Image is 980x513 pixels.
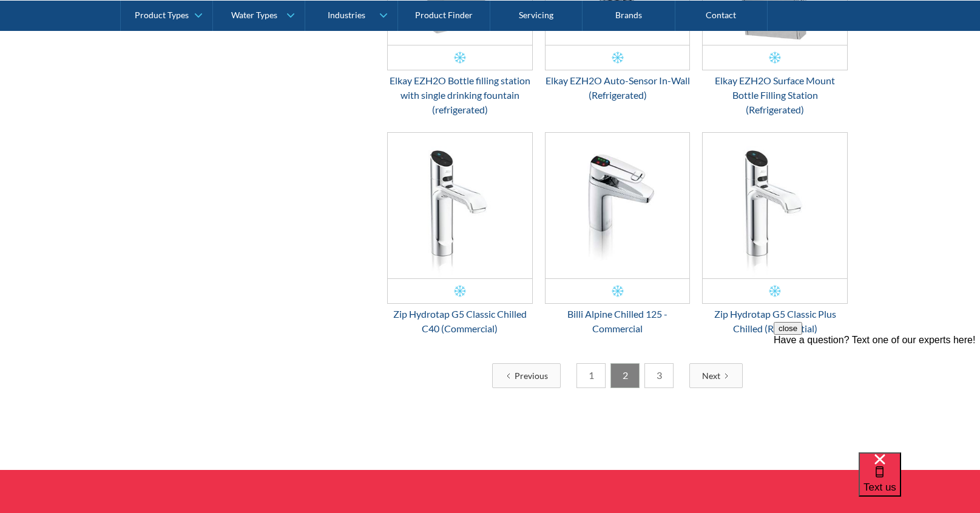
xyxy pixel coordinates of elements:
[702,307,848,336] div: Zip Hydrotap G5 Classic Plus Chilled (Residential)
[515,369,548,382] div: Previous
[702,132,848,336] a: Zip Hydrotap G5 Classic Plus Chilled (Residential)Zip Hydrotap G5 Classic Plus Chilled (Residential)
[545,307,691,336] div: Billi Alpine Chilled 125 - Commercial
[387,132,533,336] a: Zip Hydrotap G5 Classic Chilled C40 (Commercial)Zip Hydrotap G5 Classic Chilled C40 (Commercial)
[703,133,847,278] img: Zip Hydrotap G5 Classic Plus Chilled (Residential)
[689,363,743,388] a: Next Page
[492,363,561,388] a: Previous Page
[545,132,691,336] a: Billi Alpine Chilled 125 - CommercialBilli Alpine Chilled 125 - Commercial
[231,10,277,20] div: Water Types
[576,363,606,388] a: 1
[610,363,640,388] a: 2
[387,363,848,388] div: List
[774,322,980,468] iframe: podium webchat widget prompt
[388,133,532,278] img: Zip Hydrotap G5 Classic Chilled C40 (Commercial)
[387,73,533,117] div: Elkay EZH2O Bottle filling station with single drinking fountain (refrigerated)
[859,452,980,513] iframe: podium webchat widget bubble
[545,73,691,102] div: Elkay EZH2O Auto-Sensor In-Wall (Refrigerated)
[702,73,848,117] div: Elkay EZH2O Surface Mount Bottle Filling Station (Refrigerated)
[644,363,674,388] a: 3
[135,10,189,20] div: Product Types
[328,10,365,20] div: Industries
[546,133,690,278] img: Billi Alpine Chilled 125 - Commercial
[387,307,533,336] div: Zip Hydrotap G5 Classic Chilled C40 (Commercial)
[702,369,720,382] div: Next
